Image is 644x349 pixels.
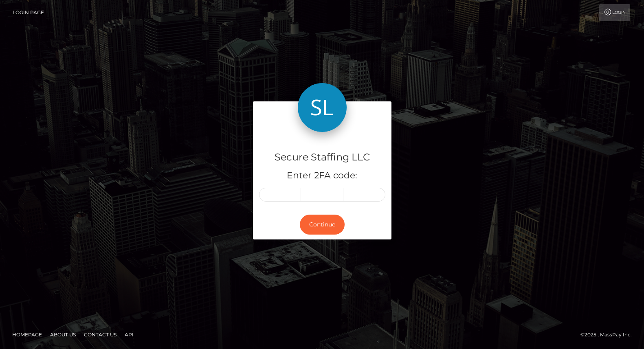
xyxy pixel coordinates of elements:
a: API [121,328,137,341]
a: Contact Us [81,328,120,341]
h4: Secure Staffing LLC [259,150,385,165]
h5: Enter 2FA code: [259,169,385,182]
img: Secure Staffing LLC [298,83,347,132]
a: About Us [47,328,79,341]
a: Login Page [13,4,44,21]
a: Homepage [9,328,45,341]
button: Continue [300,215,345,235]
a: Login [599,4,630,21]
div: © 2025 , MassPay Inc. [580,330,638,339]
